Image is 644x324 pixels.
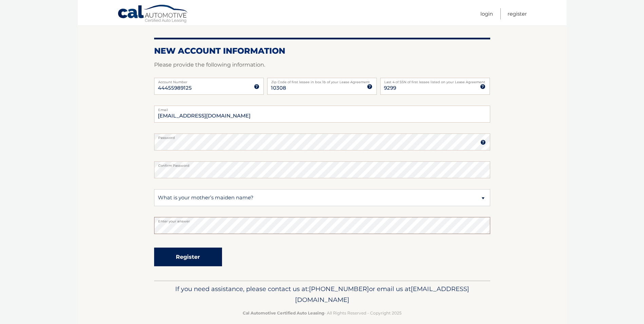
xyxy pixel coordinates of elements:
p: - All Rights Reserved - Copyright 2025 [159,309,486,317]
a: Login [480,8,493,19]
img: tooltip.svg [367,84,372,89]
label: Last 4 of SSN of first lessee listed on your Lease Agreement [380,78,490,83]
input: Email [154,106,490,123]
input: Zip Code [267,78,377,95]
img: tooltip.svg [480,84,485,89]
span: [EMAIL_ADDRESS][DOMAIN_NAME] [295,285,469,304]
label: Zip Code of first lessee in box 1b of your Lease Agreement [267,78,377,83]
label: Confirm Password [154,161,490,167]
button: Register [154,248,222,266]
img: tooltip.svg [480,140,486,145]
h2: New Account Information [154,46,490,56]
a: Cal Automotive [117,4,189,24]
strong: Cal Automotive Certified Auto Leasing [243,310,324,316]
input: Account Number [154,78,264,95]
p: If you need assistance, please contact us at: or email us at [159,284,486,305]
span: [PHONE_NUMBER] [309,285,369,293]
label: Enter your answer [154,217,490,222]
img: tooltip.svg [254,84,259,89]
label: Account Number [154,78,264,83]
a: Register [508,8,527,19]
p: Please provide the following information. [154,60,490,70]
label: Email [154,106,490,111]
input: SSN or EIN (last 4 digits only) [380,78,490,95]
label: Password [154,133,490,139]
